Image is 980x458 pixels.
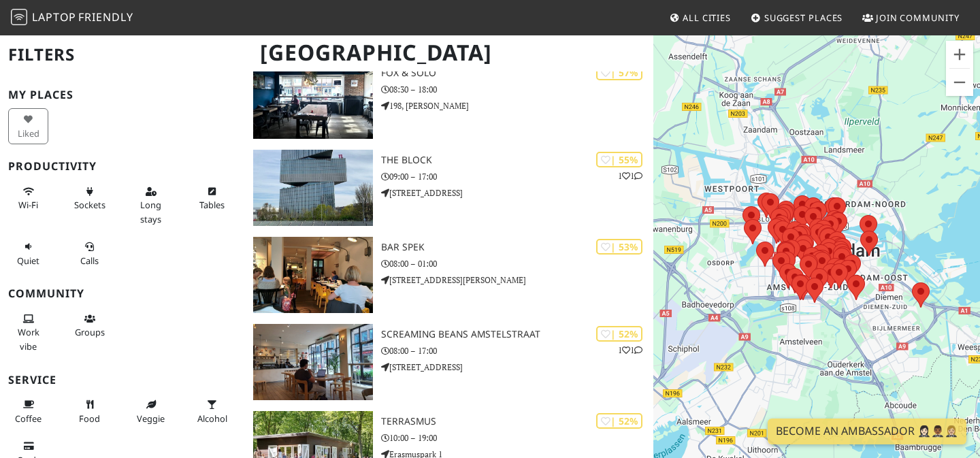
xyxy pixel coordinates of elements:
[381,154,653,166] h3: The Block
[69,393,110,429] button: Food
[745,5,849,30] a: Suggest Places
[245,63,653,139] a: Fox & Solo | 57% Fox & Solo 08:30 – 18:00 198, [PERSON_NAME]
[245,237,653,313] a: Bar Spek | 53% Bar Spek 08:00 – 01:00 [STREET_ADDRESS][PERSON_NAME]
[381,416,653,427] h3: Terrasmus
[245,150,653,226] a: The Block | 55% 11 The Block 09:00 – 17:00 [STREET_ADDRESS]
[596,413,642,429] div: | 52%
[381,242,653,253] h3: Bar Spek
[18,326,39,352] span: People working
[381,257,653,270] p: 08:00 – 01:00
[249,34,651,71] h1: [GEOGRAPHIC_DATA]
[137,412,165,425] span: Veggie
[876,12,960,24] span: Join Community
[857,5,965,30] a: Join Community
[381,186,653,199] p: [STREET_ADDRESS]
[8,374,237,387] h3: Service
[69,308,110,344] button: Groups
[69,235,110,272] button: Calls
[69,180,110,216] button: Sockets
[596,152,642,167] div: | 55%
[253,324,373,400] img: Screaming Beans Amstelstraat
[381,361,653,374] p: [STREET_ADDRESS]
[8,287,237,300] h3: Community
[78,10,133,24] span: Friendly
[197,412,227,425] span: Alcohol
[192,180,232,216] button: Tables
[131,180,171,230] button: Long stays
[946,69,973,96] button: Uitzoomen
[140,199,161,225] span: Long stays
[596,326,642,342] div: | 52%
[11,9,27,25] img: LaptopFriendly
[683,12,731,24] span: All Cities
[664,5,736,30] a: All Cities
[381,170,653,183] p: 09:00 – 17:00
[8,393,48,429] button: Coffee
[596,239,642,255] div: | 53%
[75,326,105,338] span: Group tables
[381,274,653,287] p: [STREET_ADDRESS][PERSON_NAME]
[15,412,42,425] span: Coffee
[381,99,653,112] p: 198, [PERSON_NAME]
[8,34,237,76] h2: Filters
[131,393,171,429] button: Veggie
[381,431,653,444] p: 10:00 – 19:00
[8,88,237,101] h3: My Places
[74,199,105,211] span: Power sockets
[8,180,48,216] button: Wi-Fi
[618,344,642,357] p: 1 1
[245,324,653,400] a: Screaming Beans Amstelstraat | 52% 11 Screaming Beans Amstelstraat 08:00 – 17:00 [STREET_ADDRESS]
[8,235,48,272] button: Quiet
[8,160,237,173] h3: Productivity
[17,255,39,267] span: Quiet
[253,237,373,313] img: Bar Spek
[199,199,225,211] span: Work-friendly tables
[253,150,373,226] img: The Block
[80,255,99,267] span: Video/audio calls
[18,199,38,211] span: Stable Wi-Fi
[381,344,653,357] p: 08:00 – 17:00
[32,10,76,24] span: Laptop
[381,83,653,96] p: 08:30 – 18:00
[618,169,642,182] p: 1 1
[764,12,843,24] span: Suggest Places
[381,329,653,340] h3: Screaming Beans Amstelstraat
[79,412,100,425] span: Food
[8,308,48,357] button: Work vibe
[253,63,373,139] img: Fox & Solo
[946,41,973,68] button: Inzoomen
[11,6,133,30] a: LaptopFriendly LaptopFriendly
[192,393,232,429] button: Alcohol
